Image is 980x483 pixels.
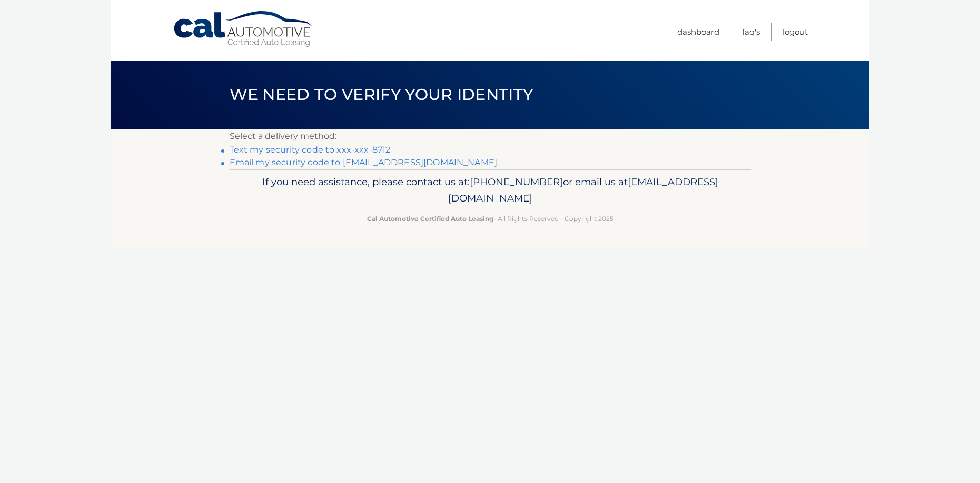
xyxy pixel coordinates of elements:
[236,213,744,224] p: - All Rights Reserved - Copyright 2025
[173,11,315,48] a: Cal Automotive
[230,145,391,155] a: Text my security code to xxx-xxx-8712
[742,23,760,41] a: FAQ's
[230,85,533,104] span: We need to verify your identity
[230,157,498,167] a: Email my security code to [EMAIL_ADDRESS][DOMAIN_NAME]
[783,23,808,41] a: Logout
[677,23,719,41] a: Dashboard
[230,129,751,144] p: Select a delivery method:
[470,176,563,188] span: [PHONE_NUMBER]
[236,174,744,207] p: If you need assistance, please contact us at: or email us at
[367,215,493,223] strong: Cal Automotive Certified Auto Leasing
